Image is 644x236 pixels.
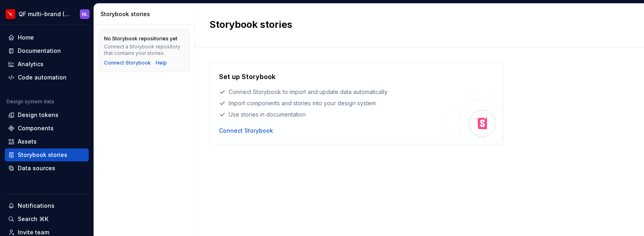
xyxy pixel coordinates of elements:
[219,99,447,107] div: Import components and stories into your design system
[104,36,177,42] div: No Storybook repositories yet
[18,151,67,159] div: Storybook stories
[5,71,89,84] a: Code automation
[5,44,89,57] a: Documentation
[219,111,447,119] div: Use stories in documentation
[5,148,89,161] a: Storybook stories
[18,47,61,55] div: Documentation
[5,31,89,44] a: Home
[219,72,275,81] h4: Set up Storybook
[5,199,89,212] button: Notifications
[5,122,89,135] a: Components
[6,9,15,19] img: 6b187050-a3ed-48aa-8485-808e17fcee26.png
[5,162,89,175] a: Data sources
[104,44,184,56] div: Connect a Storybook repository that contains your stories.
[18,124,54,132] div: Components
[18,215,48,223] div: Search ⌘K
[5,109,89,121] a: Design tokens
[18,73,67,81] div: Code automation
[82,11,88,17] div: NL
[18,33,34,42] div: Home
[6,98,54,105] div: Design system data
[19,10,70,18] div: QF multi-brand (Test)
[100,10,191,18] div: Storybook stories
[18,111,58,119] div: Design tokens
[104,60,151,66] button: Connect Storybook
[219,127,273,135] button: Connect Storybook
[18,138,37,146] div: Assets
[18,202,54,210] div: Notifications
[156,60,167,66] a: Help
[18,164,55,172] div: Data sources
[18,60,44,68] div: Analytics
[5,58,89,71] a: Analytics
[2,5,92,23] button: QF multi-brand (Test)NL
[5,135,89,148] a: Assets
[5,213,89,226] button: Search ⌘K
[209,18,620,31] h2: Storybook stories
[219,88,447,96] div: Connect Storybook to import and update data automatically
